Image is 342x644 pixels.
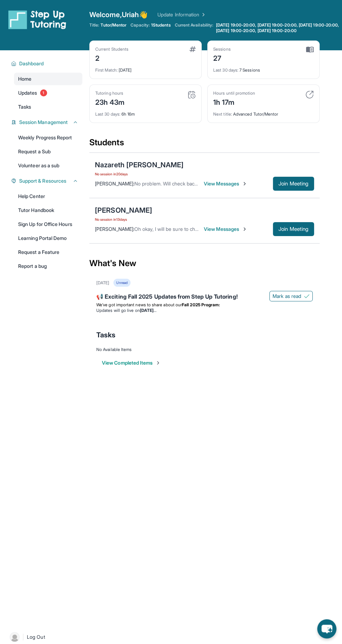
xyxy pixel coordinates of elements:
[95,52,128,63] div: 2
[14,218,82,230] a: Sign Up for Office Hours
[213,67,238,73] span: Last 30 days :
[89,22,99,28] span: Title:
[113,279,130,287] div: Unread
[16,119,78,126] button: Session Management
[189,46,196,52] img: card
[278,227,308,231] span: Join Meeting
[14,101,82,113] a: Tasks
[19,119,68,126] span: Session Management
[242,226,247,232] img: Chevron-Right
[95,217,152,222] span: No session in 13 days
[151,22,171,28] span: 1 Students
[14,145,82,158] a: Request a Sub
[182,302,220,307] strong: Fall 2025 Program:
[304,293,310,299] img: Mark as read
[95,226,134,232] span: [PERSON_NAME] :
[14,260,82,272] a: Report a bug
[204,226,247,233] span: View Messages
[14,190,82,203] a: Help Center
[14,204,82,217] a: Tutor Handbook
[134,181,295,186] span: No problem. Will check back with Nazareth [DATE] evening by 6pm then.
[95,90,125,96] div: Tutoring hours
[242,181,247,186] img: Chevron-Right
[14,232,82,244] a: Learning Portal Demo
[102,359,161,366] button: View Completed Items
[8,10,66,29] img: logo
[213,90,255,96] div: Hours until promotion
[89,10,148,20] span: Welcome, Uriah 👋
[199,11,206,18] img: Chevron Right
[16,177,78,184] button: Support & Resources
[95,96,125,107] div: 23h 43m
[14,131,82,144] a: Weekly Progress Report
[95,171,184,177] span: No session in 20 days
[213,111,232,117] span: Next title :
[95,63,196,73] div: [DATE]
[18,75,31,82] span: Home
[273,222,314,236] button: Join Meeting
[95,181,134,186] span: [PERSON_NAME] :
[101,22,126,28] span: Tutor/Mentor
[216,22,341,34] span: [DATE] 19:00-20:00, [DATE] 19:00-20:00, [DATE] 19:00-20:00, [DATE] 19:00-20:00, [DATE] 19:00-20:00
[96,347,313,352] div: No Available Items
[95,111,120,117] span: Last 30 days :
[213,63,314,73] div: 7 Sessions
[10,632,20,642] img: user-img
[14,73,82,85] a: Home
[213,96,255,107] div: 1h 17m
[95,160,184,170] div: Nazareth [PERSON_NAME]
[16,60,78,67] button: Dashboard
[204,180,247,187] span: View Messages
[306,46,314,53] img: card
[278,182,308,186] span: Join Meeting
[40,89,47,96] span: 1
[89,248,320,279] div: What's New
[14,159,82,172] a: Volunteer as a sub
[14,246,82,258] a: Request a Feature
[14,87,82,99] a: Updates1
[269,291,313,301] button: Mark as read
[157,11,206,18] a: Update Information
[213,107,314,117] div: Advanced Tutor/Mentor
[96,280,109,286] div: [DATE]
[134,226,256,232] span: Oh okay, I will be sure to check-in there very soon then
[273,177,314,191] button: Join Meeting
[89,137,320,152] div: Students
[96,302,182,307] span: We’ve got important news to share about our
[187,90,196,99] img: card
[19,60,44,67] span: Dashboard
[95,67,118,73] span: First Match :
[18,103,31,110] span: Tasks
[19,177,66,184] span: Support & Resources
[95,46,128,52] div: Current Students
[22,633,24,641] span: |
[96,292,313,302] div: 📢 Exciting Fall 2025 Updates from Step Up Tutoring!
[27,634,45,641] span: Log Out
[317,619,336,638] button: chat-button
[96,308,313,313] li: Updates will go live on
[213,52,231,63] div: 27
[95,205,152,215] div: [PERSON_NAME]
[175,22,213,34] span: Current Availability:
[140,308,156,313] strong: [DATE]
[96,330,116,340] span: Tasks
[305,90,314,99] img: card
[131,22,150,28] span: Capacity:
[95,107,196,117] div: 6h 16m
[18,89,37,96] span: Updates
[213,46,231,52] div: Sessions
[215,22,342,34] a: [DATE] 19:00-20:00, [DATE] 19:00-20:00, [DATE] 19:00-20:00, [DATE] 19:00-20:00, [DATE] 19:00-20:00
[273,293,301,300] span: Mark as read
